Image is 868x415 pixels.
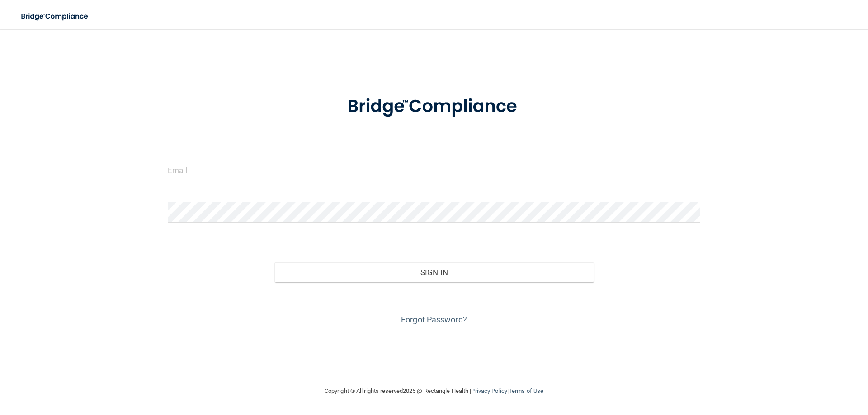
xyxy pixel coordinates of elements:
[509,387,543,394] a: Terms of Use
[401,315,467,324] a: Forgot Password?
[269,377,599,406] div: Copyright © All rights reserved 2025 @ Rectangle Health | |
[168,160,700,180] input: Email
[329,83,539,130] img: bridge_compliance_login_screen.278c3ca4.svg
[14,7,97,26] img: bridge_compliance_login_screen.278c3ca4.svg
[471,387,507,394] a: Privacy Policy
[274,262,594,282] button: Sign In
